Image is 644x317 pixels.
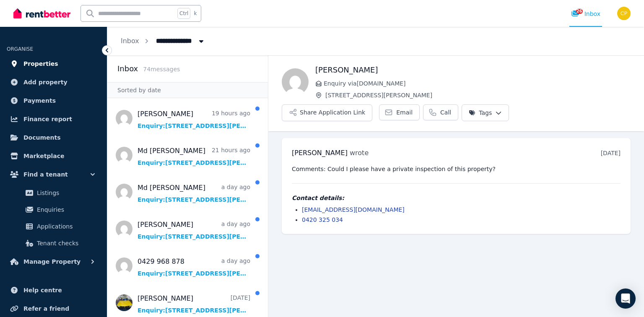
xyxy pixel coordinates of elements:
span: [PERSON_NAME] [292,149,348,157]
img: Maria Garcia [282,68,309,95]
a: Inbox [121,37,139,45]
button: Share Application Link [282,104,372,121]
a: Payments [7,92,100,109]
a: Refer a friend [7,300,100,317]
span: Listings [37,188,93,198]
h1: [PERSON_NAME] [315,64,631,76]
span: Help centre [23,285,62,295]
a: [PERSON_NAME]19 hours agoEnquiry:[STREET_ADDRESS][PERSON_NAME]. [138,109,250,130]
span: ORGANISE [7,46,33,52]
a: Add property [7,74,100,91]
a: [EMAIL_ADDRESS][DOMAIN_NAME] [302,206,405,213]
a: 0420 325 034 [302,216,343,223]
img: Clinton Pentland [617,7,631,20]
nav: Breadcrumb [107,27,219,55]
a: Enquiries [10,201,97,218]
h4: Contact details: [292,194,621,202]
button: Find a tenant [7,166,100,183]
span: wrote [350,149,369,157]
span: Payments [23,96,56,106]
img: RentBetter [13,7,70,20]
span: k [194,10,197,17]
a: Marketplace [7,148,100,164]
span: Ctrl [177,8,190,19]
a: 0429 968 878a day agoEnquiry:[STREET_ADDRESS][PERSON_NAME]. [138,257,250,278]
div: Inbox [571,10,600,18]
span: Finance report [23,114,72,124]
a: Help centre [7,282,100,299]
time: [DATE] [601,150,621,156]
span: Refer a friend [23,304,69,314]
span: [STREET_ADDRESS][PERSON_NAME] [325,91,631,99]
span: Tenant checks [37,238,93,248]
a: Email [379,104,420,120]
button: Tags [462,104,509,121]
div: Open Intercom Messenger [615,288,636,309]
pre: Comments: Could I please have a private inspection of this property? [292,165,621,173]
span: Tags [469,109,492,117]
span: Properties [23,59,58,69]
h2: Inbox [117,63,138,75]
a: Tenant checks [10,235,97,252]
span: Call [440,108,451,117]
span: Applications [37,221,93,231]
span: 26 [576,9,583,14]
span: Add property [23,77,68,87]
a: Listings [10,184,97,201]
a: Call [423,104,458,120]
a: Properties [7,55,100,72]
span: Enquiry via [DOMAIN_NAME] [324,79,631,88]
a: Applications [10,218,97,235]
span: Find a tenant [23,169,68,179]
span: 74 message s [143,66,180,73]
span: Manage Property [23,257,80,267]
button: Manage Property [7,253,100,270]
a: Finance report [7,111,100,127]
a: [PERSON_NAME][DATE]Enquiry:[STREET_ADDRESS][PERSON_NAME]. [138,294,250,314]
span: Documents [23,133,61,143]
span: Enquiries [37,205,93,215]
a: Documents [7,129,100,146]
span: Marketplace [23,151,64,161]
a: Md [PERSON_NAME]a day agoEnquiry:[STREET_ADDRESS][PERSON_NAME]. [138,183,250,204]
div: Sorted by date [107,82,268,98]
a: [PERSON_NAME]a day agoEnquiry:[STREET_ADDRESS][PERSON_NAME]. [138,220,250,241]
span: Email [396,108,413,117]
a: Md [PERSON_NAME]21 hours agoEnquiry:[STREET_ADDRESS][PERSON_NAME]. [138,146,250,167]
